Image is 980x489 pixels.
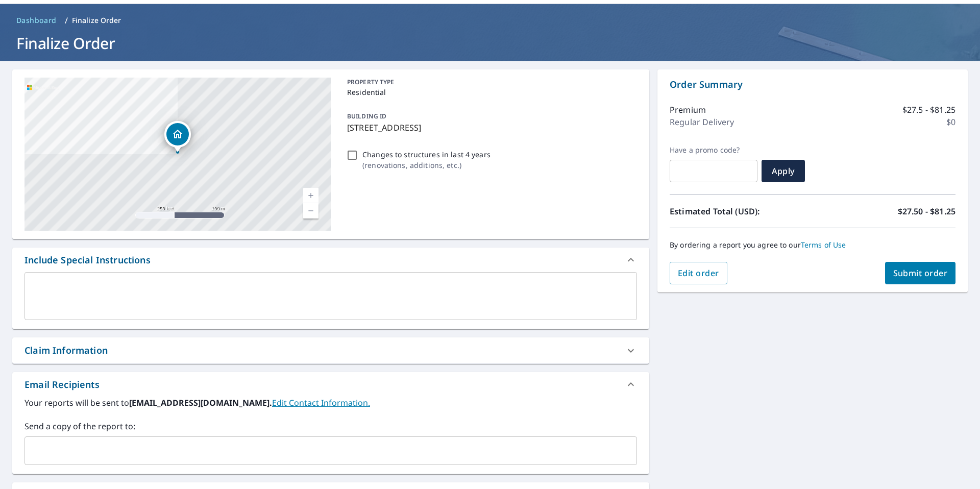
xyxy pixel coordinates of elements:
[24,344,108,357] div: Claim Information
[24,397,637,409] label: Your reports will be sent to
[303,203,318,218] a: Current Level 17, Zoom Out
[670,116,734,128] p: Regular Delivery
[303,188,318,203] a: Current Level 17, Zoom In
[762,160,805,182] button: Apply
[347,87,633,97] p: Residential
[65,14,68,27] li: /
[272,397,370,408] a: EditContactInfo
[12,12,968,29] nav: breadcrumb
[12,248,649,272] div: Include Special Instructions
[362,149,491,160] p: Changes to structures in last 4 years
[347,121,633,134] p: [STREET_ADDRESS]
[801,240,846,250] a: Terms of Use
[347,78,633,87] p: PROPERTY TYPE
[898,205,955,217] p: $27.50 - $81.25
[16,15,57,26] span: Dashboard
[72,15,121,26] p: Finalize Order
[24,420,637,432] label: Send a copy of the report to:
[24,378,100,392] div: Email Recipients
[12,12,61,29] a: Dashboard
[946,116,955,128] p: $0
[678,267,719,279] span: Edit order
[12,372,649,397] div: Email Recipients
[362,160,491,170] p: ( renovations, additions, etc. )
[670,205,813,217] p: Estimated Total (USD):
[770,165,797,177] span: Apply
[893,267,948,279] span: Submit order
[12,337,649,363] div: Claim Information
[164,121,191,153] div: Dropped pin, building 1, Residential property, 12501 Ayrshire St E Jacksonville, FL 32226
[670,104,706,116] p: Premium
[24,253,151,267] div: Include Special Instructions
[670,78,955,91] p: Order Summary
[670,262,727,284] button: Edit order
[129,397,272,408] b: [EMAIL_ADDRESS][DOMAIN_NAME].
[670,240,955,250] p: By ordering a report you agree to our
[902,104,955,116] p: $27.5 - $81.25
[670,145,757,155] label: Have a promo code?
[885,262,956,284] button: Submit order
[347,112,386,120] p: BUILDING ID
[12,33,968,54] h1: Finalize Order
